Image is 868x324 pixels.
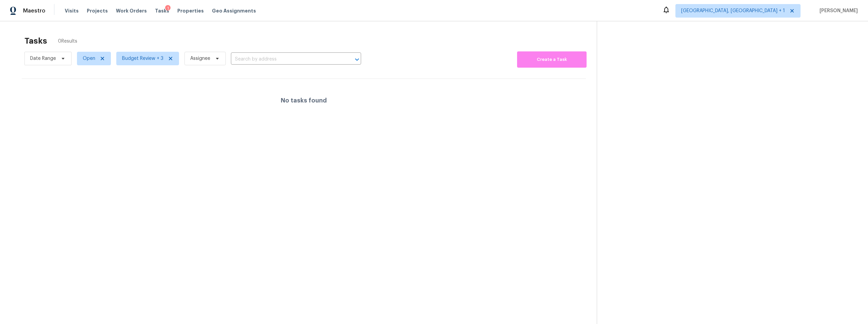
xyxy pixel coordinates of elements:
span: [GEOGRAPHIC_DATA], [GEOGRAPHIC_DATA] + 1 [681,7,785,14]
span: Create a Task [520,56,583,64]
span: Projects [87,7,108,14]
span: Tasks [155,8,169,13]
span: Geo Assignments [212,7,256,14]
span: Maestro [23,7,45,14]
span: Work Orders [116,7,147,14]
span: [PERSON_NAME] [817,7,858,14]
span: 0 Results [58,38,77,45]
span: Properties [177,7,204,14]
h2: Tasks [24,38,47,44]
h4: No tasks found [281,97,327,104]
span: Date Range [30,55,56,62]
span: Budget Review + 3 [122,55,163,62]
button: Create a Task [517,51,587,68]
div: 1 [165,5,171,12]
button: Open [352,55,362,64]
span: Open [83,55,95,62]
span: Assignee [190,55,210,62]
span: Visits [65,7,79,14]
input: Search by address [231,54,342,65]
